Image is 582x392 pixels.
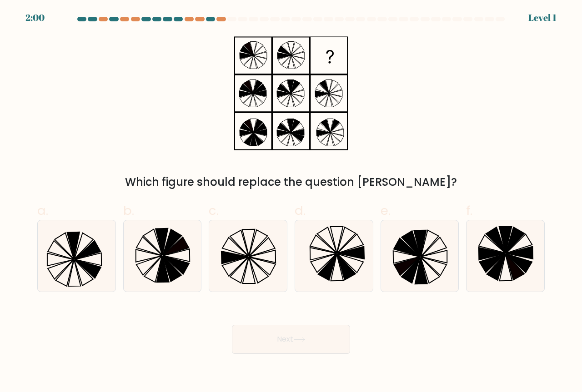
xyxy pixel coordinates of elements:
[381,202,391,219] span: e.
[528,11,557,25] div: Level 1
[209,202,219,219] span: c.
[295,202,306,219] span: d.
[37,202,48,219] span: a.
[25,11,45,25] div: 2:00
[123,202,134,219] span: b.
[43,174,539,190] div: Which figure should replace the question [PERSON_NAME]?
[232,325,350,354] button: Next
[466,202,472,219] span: f.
